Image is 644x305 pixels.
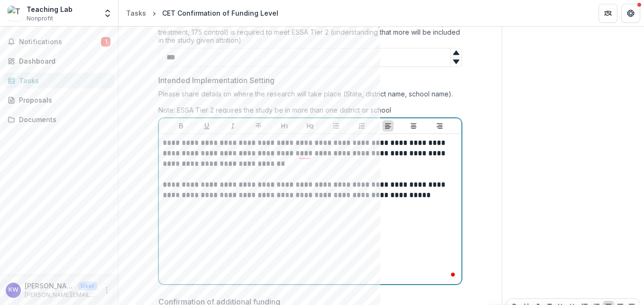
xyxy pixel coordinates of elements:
a: Proposals [4,92,114,108]
a: Tasks [4,73,114,88]
button: Underline [201,120,212,132]
div: Kyle Williams [9,287,18,293]
a: Documents [4,112,114,127]
button: Italicize [227,120,239,132]
div: Please indicate the total number of students to be included in the study. A minimum of 350 (175 t... [158,20,462,48]
div: Dashboard [19,56,107,66]
div: CET Confirmation of Funding Level [162,8,278,18]
button: Align Right [434,120,445,132]
button: Get Help [621,4,640,23]
button: Notifications1 [4,34,114,49]
span: Nonprofit [27,14,53,23]
p: [PERSON_NAME][EMAIL_ADDRESS][PERSON_NAME][DOMAIN_NAME] [25,291,97,299]
p: User [78,282,97,290]
div: Tasks [19,76,107,86]
p: [PERSON_NAME] [25,281,74,291]
div: Documents [19,114,107,124]
button: Align Center [408,120,419,132]
span: Notifications [19,38,101,46]
button: Open entity switcher [101,4,114,23]
img: Teaching Lab [8,6,23,21]
button: Ordered List [356,120,368,132]
div: To enrich screen reader interactions, please activate Accessibility in Grammarly extension settings [163,138,458,280]
button: Heading 2 [304,120,316,132]
button: More [101,285,112,296]
button: Bold [175,120,187,132]
p: Intended Implementation Setting [158,75,275,86]
span: 1 [101,37,110,47]
button: Align Left [382,120,394,132]
div: Please share details on where the research will take place (State, district name, school name). N... [158,90,462,118]
div: Proposals [19,95,107,105]
button: Heading 1 [279,120,290,132]
nav: breadcrumb [122,6,282,20]
button: Bullet List [331,120,342,132]
a: Tasks [122,6,150,20]
div: Tasks [126,8,146,18]
button: Strike [253,120,264,132]
div: Teaching Lab [27,4,73,14]
button: Partners [598,4,617,23]
a: Dashboard [4,53,114,69]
